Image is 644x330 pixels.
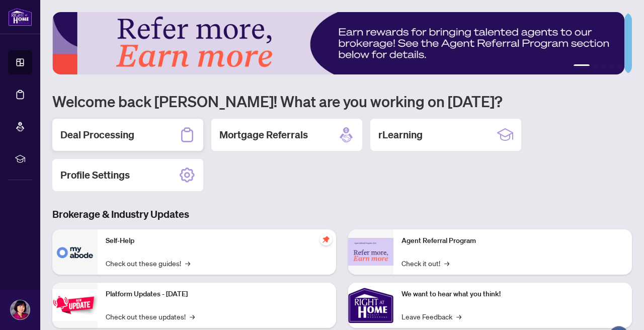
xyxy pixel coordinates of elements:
[320,233,332,245] span: pushpin
[52,229,98,275] img: Self-Help
[604,295,634,325] button: Open asap
[401,289,624,300] p: We want to hear what you think!
[185,258,190,269] span: →
[444,258,449,269] span: →
[456,311,461,322] span: →
[190,311,195,322] span: →
[52,289,98,321] img: Platform Updates - July 21, 2025
[8,8,32,26] img: logo
[106,289,328,300] p: Platform Updates - [DATE]
[106,235,328,246] p: Self-Help
[574,64,590,68] button: 1
[618,64,622,68] button: 5
[219,128,308,142] h2: Mortgage Referrals
[378,128,423,142] h2: rLearning
[401,235,624,246] p: Agent Referral Program
[11,300,30,319] img: Profile Icon
[106,258,190,269] a: Check out these guides!→
[348,283,393,328] img: We want to hear what you think!
[401,258,449,269] a: Check it out!→
[348,238,393,266] img: Agent Referral Program
[52,207,632,221] h3: Brokerage & Industry Updates
[106,311,195,322] a: Check out these updates!→
[602,64,606,68] button: 3
[610,64,614,68] button: 4
[52,92,632,111] h1: Welcome back [PERSON_NAME]! What are you working on [DATE]?
[401,311,461,322] a: Leave Feedback→
[60,128,134,142] h2: Deal Processing
[60,168,130,182] h2: Profile Settings
[52,12,624,74] img: Slide 0
[594,64,598,68] button: 2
